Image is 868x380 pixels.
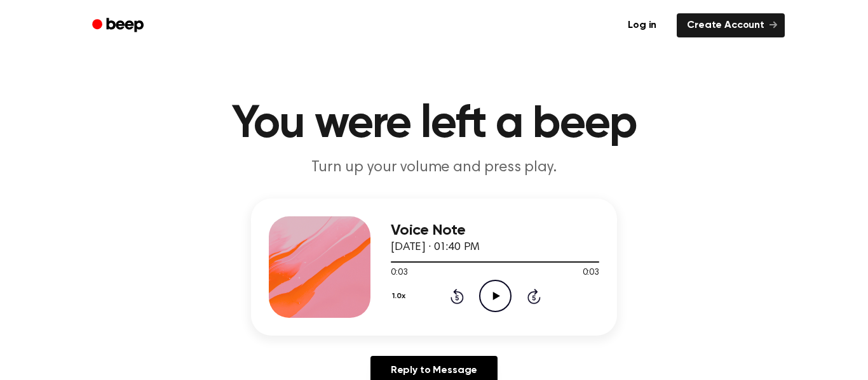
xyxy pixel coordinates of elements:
h3: Voice Note [391,222,599,239]
span: 0:03 [391,266,407,280]
a: Log in [615,11,669,40]
a: Create Account [677,13,785,37]
span: 0:03 [583,266,599,280]
a: Beep [83,13,155,38]
h1: You were left a beep [109,102,759,147]
button: 1.0x [391,285,410,307]
span: [DATE] · 01:40 PM [391,242,480,253]
p: Turn up your volume and press play. [190,157,678,178]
